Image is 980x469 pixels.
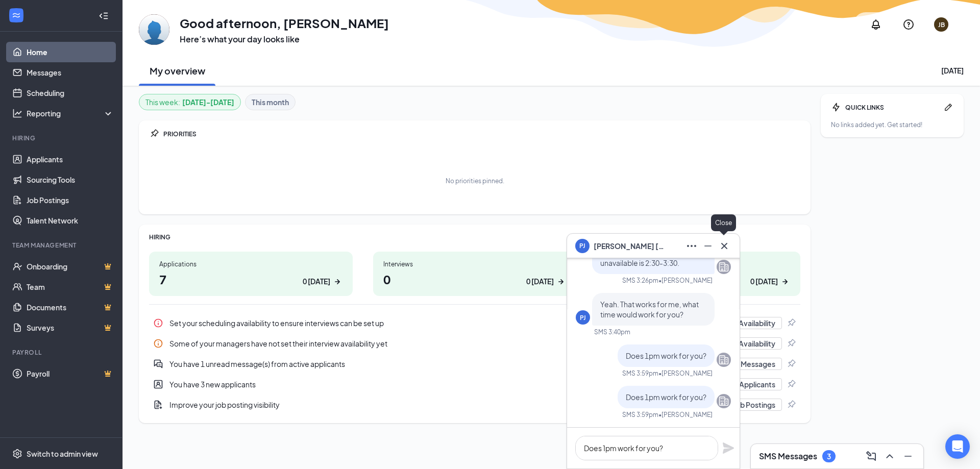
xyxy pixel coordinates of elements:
[27,83,114,103] a: Scheduling
[149,394,800,415] a: DocumentAddImprove your job posting visibilityReview Job PostingsPin
[902,450,914,462] svg: Minimize
[719,337,782,350] button: Set Availability
[786,359,796,369] svg: Pin
[159,270,342,288] h1: 7
[169,400,694,410] div: Improve your job posting visibility
[153,338,163,349] svg: Info
[27,317,114,338] a: SurveysCrown
[169,338,713,349] div: Some of your managers have not set their interview availability yet
[153,359,163,369] svg: DoubleChatActive
[27,256,114,277] a: OnboardingCrown
[626,351,706,360] span: Does 1pm work for you?
[149,252,353,296] a: Applications70 [DATE]ArrowRight
[786,400,796,410] svg: Pin
[145,96,234,108] div: This week :
[600,300,699,319] span: Yeah. That works for me, what time would work for you?
[902,18,915,31] svg: QuestionInfo
[580,313,586,322] div: PJ
[383,260,567,268] div: Interviews
[718,354,730,366] svg: Company
[717,317,782,329] button: Add Availability
[150,64,205,77] h2: My overview
[180,34,389,45] h3: Here’s what your day looks like
[682,238,699,254] button: Ellipses
[149,129,159,139] svg: Pin
[938,20,945,29] div: JB
[332,277,342,287] svg: ArrowRight
[658,369,713,378] span: • [PERSON_NAME]
[169,359,709,369] div: You have 1 unread message(s) from active applicants
[252,96,289,108] b: This month
[711,214,736,231] div: Close
[786,379,796,389] svg: Pin
[622,410,658,419] div: SMS 3:59pm
[180,14,389,32] h1: Good afternoon, [PERSON_NAME]
[149,233,800,241] div: HIRING
[827,452,831,461] div: 3
[556,277,566,287] svg: ArrowRight
[759,451,817,462] h3: SMS Messages
[884,450,896,462] svg: ChevronUp
[159,260,342,268] div: Applications
[12,449,22,459] svg: Settings
[786,318,796,328] svg: Pin
[446,177,504,185] div: No priorities pinned.
[658,276,713,285] span: • [PERSON_NAME]
[27,297,114,317] a: DocumentsCrown
[149,333,800,354] div: Some of your managers have not set their interview availability yet
[941,65,964,76] div: [DATE]
[383,270,567,288] h1: 0
[169,379,683,389] div: You have 3 new applicants
[702,240,714,252] svg: Minimize
[870,18,882,31] svg: Notifications
[862,448,878,464] button: ComposeMessage
[27,210,114,231] a: Talent Network
[303,276,330,287] div: 0 [DATE]
[149,394,800,415] div: Improve your job posting visibility
[149,333,800,354] a: InfoSome of your managers have not set their interview availability yetSet AvailabilityPin
[149,313,800,333] a: InfoSet your scheduling availability to ensure interviews can be set upAdd AvailabilityPin
[718,395,730,407] svg: Company
[12,108,22,118] svg: Analysis
[750,276,778,287] div: 0 [DATE]
[786,338,796,349] svg: Pin
[722,442,734,454] svg: Plane
[622,369,658,378] div: SMS 3:59pm
[718,240,730,252] svg: Cross
[182,96,234,108] b: [DATE] - [DATE]
[658,410,713,419] span: • [PERSON_NAME]
[622,276,658,285] div: SMS 3:26pm
[99,11,109,21] svg: Collapse
[27,149,114,169] a: Applicants
[594,328,630,336] div: SMS 3:40pm
[685,240,698,252] svg: Ellipses
[27,190,114,210] a: Job Postings
[943,102,953,112] svg: Pen
[865,450,877,462] svg: ComposeMessage
[526,276,554,287] div: 0 [DATE]
[169,318,710,328] div: Set your scheduling availability to ensure interviews can be set up
[699,238,715,254] button: Minimize
[27,277,114,297] a: TeamCrown
[153,318,163,328] svg: Info
[845,103,939,112] div: QUICK LINKS
[153,400,163,410] svg: DocumentAdd
[899,448,915,464] button: Minimize
[149,374,800,394] a: UserEntityYou have 3 new applicantsReview New ApplicantsPin
[149,313,800,333] div: Set your scheduling availability to ensure interviews can be set up
[945,434,970,459] div: Open Intercom Messenger
[27,363,114,384] a: PayrollCrown
[594,240,665,252] span: [PERSON_NAME] [PERSON_NAME]
[27,62,114,83] a: Messages
[163,130,800,138] div: PRIORITIES
[149,374,800,394] div: You have 3 new applicants
[626,392,706,402] span: Does 1pm work for you?
[12,134,112,142] div: Hiring
[373,252,577,296] a: Interviews00 [DATE]ArrowRight
[880,448,897,464] button: ChevronUp
[12,348,112,357] div: Payroll
[153,379,163,389] svg: UserEntity
[715,358,782,370] button: Read Messages
[27,108,114,118] div: Reporting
